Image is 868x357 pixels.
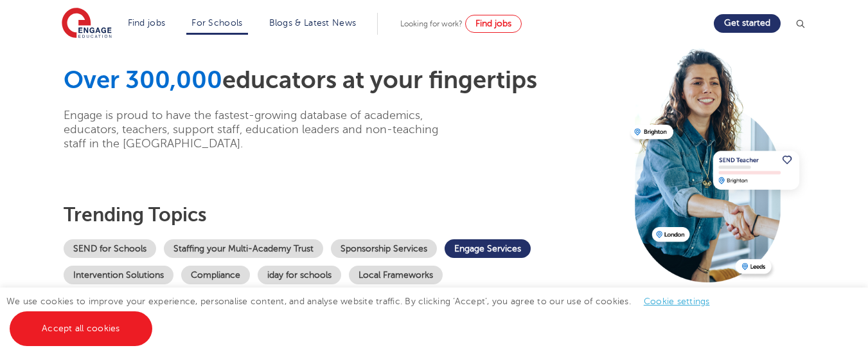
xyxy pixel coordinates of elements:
[128,18,166,28] a: Find jobs
[258,266,341,284] a: iday for schools
[475,19,511,28] span: Find jobs
[269,18,357,28] a: Blogs & Latest News
[400,19,463,28] span: Looking for work?
[64,108,459,151] p: Engage is proud to have the fastest-growing database of academics, educators, teachers, support s...
[191,18,242,28] a: For Schools
[10,311,152,346] a: Accept all cookies
[64,66,222,94] span: Over 300,000
[331,239,437,258] a: Sponsorship Services
[64,203,621,226] h3: Trending topics
[465,15,522,33] a: Find jobs
[6,297,723,333] span: We use cookies to improve your experience, personalise content, and analyse website traffic. By c...
[644,297,710,306] a: Cookie settings
[181,266,250,284] a: Compliance
[64,266,173,284] a: Intervention Solutions
[714,14,781,33] a: Get started
[445,239,531,258] a: Engage Services
[62,8,112,40] img: Engage Education
[349,266,443,284] a: Local Frameworks
[164,239,323,258] a: Staffing your Multi-Academy Trust
[64,239,156,258] a: SEND for Schools
[64,66,621,95] h1: educators at your fingertips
